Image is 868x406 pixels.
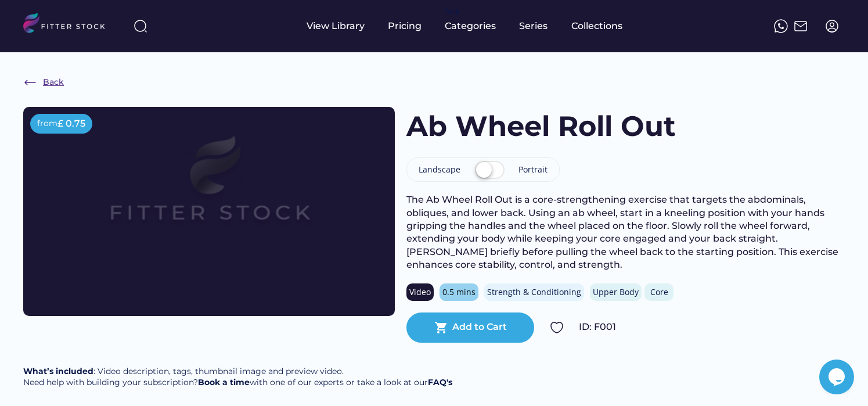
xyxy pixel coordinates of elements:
h1: Ab Wheel Roll Out [406,107,676,146]
div: Landscape [419,164,460,175]
div: fvck [445,6,460,17]
div: Upper Body [593,286,639,298]
img: meteor-icons_whatsapp%20%281%29.svg [774,19,788,33]
iframe: chat widget [819,360,856,394]
div: £ 0.75 [57,117,85,130]
img: search-normal%203.svg [134,19,147,33]
img: Frame%2079%20%281%29.svg [60,107,358,274]
a: Book a time [198,377,250,387]
div: Pricing [388,20,422,33]
img: Frame%20%286%29.svg [23,76,37,89]
div: Categories [445,20,496,33]
img: profile-circle.svg [825,19,839,33]
img: Group%201000002324.svg [550,321,564,335]
div: Series [519,20,548,33]
div: The Ab Wheel Roll Out is a core-strengthening exercise that targets the abdominals, obliques, and... [406,193,845,271]
div: Core [647,286,671,298]
div: Video [409,286,431,298]
img: LOGO.svg [23,13,115,37]
div: Portrait [518,164,548,175]
div: Add to Cart [452,321,507,333]
a: FAQ's [428,377,452,387]
div: : Video description, tags, thumbnail image and preview video. Need help with building your subscr... [23,366,452,389]
div: 0.5 mins [442,286,476,298]
div: Strength & Conditioning [487,286,581,298]
strong: What’s included [23,366,93,376]
div: from [37,118,57,130]
div: Collections [571,20,622,33]
div: Back [43,77,64,88]
img: Frame%2051.svg [794,19,808,33]
button: shopping_cart [434,321,448,335]
div: View Library [307,20,365,33]
div: ID: F001 [579,321,845,333]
